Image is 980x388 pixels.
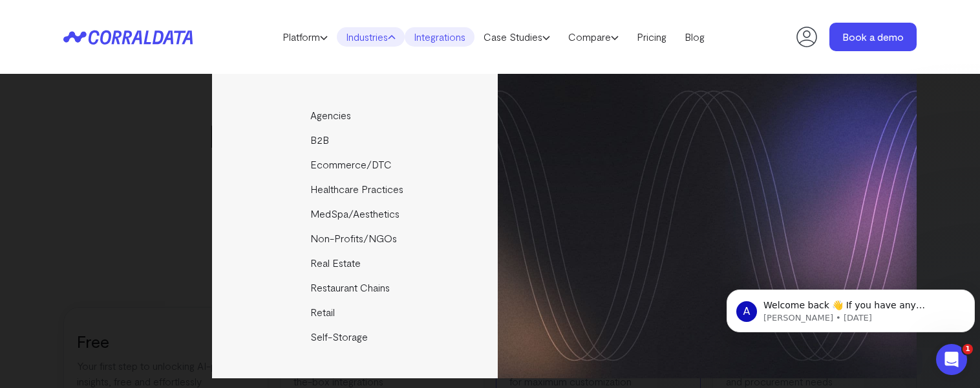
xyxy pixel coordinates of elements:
[212,275,500,300] a: Restaurant Chains
[676,27,714,47] a: Blog
[721,262,980,353] iframe: Intercom notifications message
[273,27,337,47] a: Platform
[212,152,500,177] a: Ecommerce/DTC
[628,27,676,47] a: Pricing
[559,27,628,47] a: Compare
[212,177,500,201] a: Healthcare Practices
[337,27,405,47] a: Industries
[212,128,500,152] a: B2B
[212,103,500,128] a: Agencies
[212,226,500,251] a: Non-Profits/NGOs
[405,27,474,47] a: Integrations
[829,23,917,51] a: Book a demo
[212,251,500,275] a: Real Estate
[474,27,559,47] a: Case Studies
[212,300,500,325] a: Retail
[212,201,500,226] a: MedSpa/Aesthetics
[963,344,973,354] span: 1
[936,344,967,375] iframe: Intercom live chat
[212,325,500,349] a: Self-Storage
